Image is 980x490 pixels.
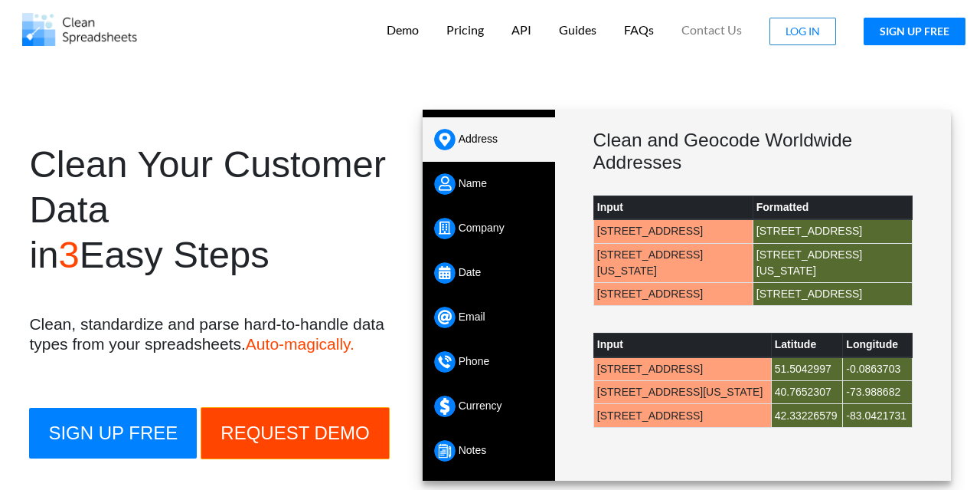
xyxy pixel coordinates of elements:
td: 42.33226579 [771,404,843,427]
span: Address [459,133,498,145]
span: Date [459,266,482,278]
span: Name [459,177,487,189]
img: Address.png [434,129,456,150]
span: Auto-magically. [246,335,354,353]
img: Company.png [434,218,456,239]
img: Phone.png [434,351,456,373]
img: Name.png [434,173,456,195]
span: Phone [459,355,489,367]
span: Currency [459,400,502,412]
th: Formatted [753,196,912,219]
h4: Clean, standardize and parse hard-to-handle data types from your spreadsheets. [29,314,400,353]
img: Logo.png [22,13,137,46]
span: Contact Us [681,24,742,36]
button: SIGN UP FREE [29,408,197,459]
span: LOG IN [786,25,820,38]
h3: Clean and Geocode Worldwide Addresses [593,129,913,174]
th: Input [593,334,771,357]
span: 3 [59,234,80,275]
span: Email [459,311,485,323]
h1: Clean Your Customer Data in Easy Steps [29,142,400,277]
td: -73.988682 [843,381,912,404]
td: [STREET_ADDRESS] [593,219,753,243]
th: Latitude [771,334,843,357]
th: Longitude [843,334,912,357]
td: [STREET_ADDRESS] [753,219,912,243]
button: REQUEST DEMO [201,407,389,459]
td: -0.0863703 [843,357,912,381]
td: [STREET_ADDRESS][US_STATE] [753,243,912,282]
button: LOG IN [769,18,836,45]
span: Company [459,222,505,234]
button: SIGN UP FREE [864,18,965,45]
p: Pricing [446,22,484,38]
img: Currency.png [434,396,456,417]
p: Demo [387,22,419,38]
td: [STREET_ADDRESS] [593,404,771,427]
td: -83.0421731 [843,404,912,427]
p: FAQs [624,22,654,38]
span: Notes [459,444,487,456]
td: 40.7652307 [771,381,843,404]
td: 51.5042997 [771,357,843,381]
p: Guides [559,22,596,38]
p: API [511,22,531,38]
img: Date.png [434,262,456,284]
td: [STREET_ADDRESS] [593,282,753,305]
td: [STREET_ADDRESS] [593,357,771,381]
th: Input [593,196,753,219]
img: Email.png [434,307,456,328]
td: [STREET_ADDRESS][US_STATE] [593,381,771,404]
td: [STREET_ADDRESS][US_STATE] [593,243,753,282]
td: [STREET_ADDRESS] [753,282,912,305]
img: Notes.png [434,440,456,462]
